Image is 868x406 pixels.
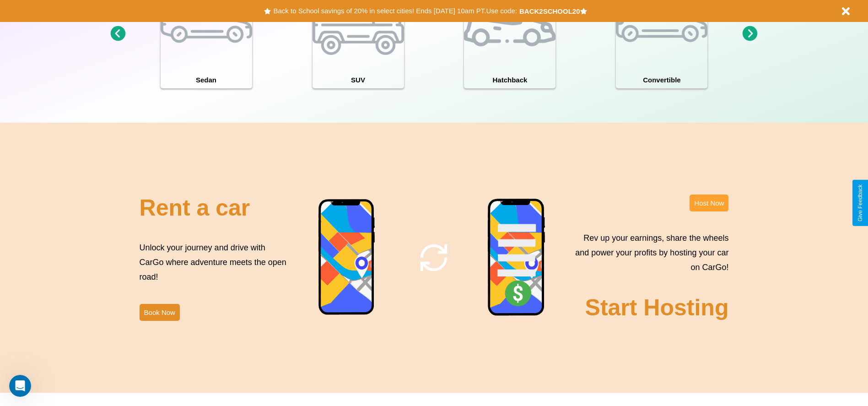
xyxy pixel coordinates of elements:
button: Host Now [690,195,728,211]
div: Give Feedback [857,184,863,222]
img: phone [487,198,546,317]
p: Rev up your earnings, share the wheels and power your profits by hosting your car on CarGo! [570,231,728,275]
h2: Rent a car [140,195,250,221]
iframe: Intercom live chat [9,375,31,397]
img: phone [318,199,376,316]
button: Back to School savings of 20% in select cities! Ends [DATE] 10am PT.Use code: [271,5,519,17]
b: BACK2SCHOOL20 [519,7,580,15]
p: Unlock your journey and drive with CarGo where adventure meets the open road! [140,240,290,285]
h4: Hatchback [464,71,555,88]
h4: Sedan [161,71,252,88]
button: Book Now [140,304,180,321]
h2: Start Hosting [585,294,729,321]
h4: Convertible [616,71,707,88]
h4: SUV [313,71,404,88]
